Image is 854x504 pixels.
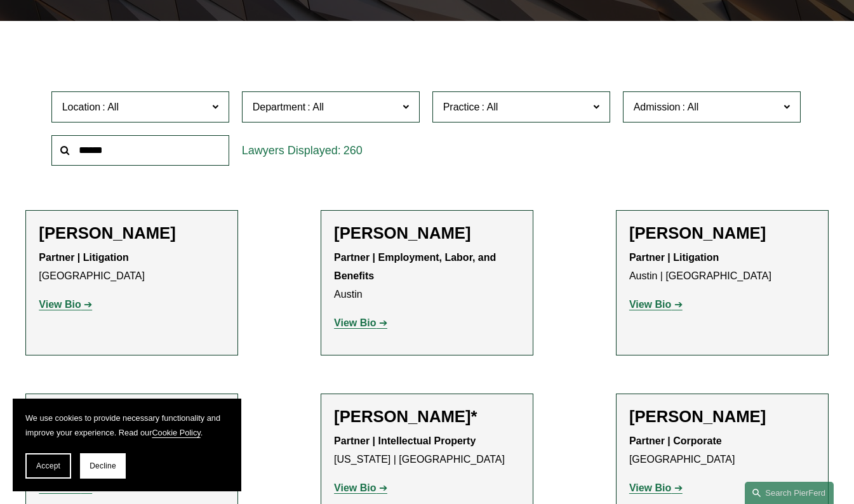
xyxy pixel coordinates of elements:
[334,317,387,328] a: View Bio
[334,249,520,303] p: Austin
[39,249,225,286] p: [GEOGRAPHIC_DATA]
[25,453,71,479] button: Accept
[90,461,116,470] span: Decline
[629,482,683,493] a: View Bio
[634,102,681,112] span: Admission
[334,317,376,328] strong: View Bio
[39,482,81,493] strong: View Bio
[334,252,499,281] strong: Partner | Employment, Labor, and Benefits
[39,223,225,243] h2: [PERSON_NAME]
[13,399,241,491] section: Cookie banner
[629,482,671,493] strong: View Bio
[39,252,128,263] strong: Partner | Litigation
[745,482,834,504] a: Search this site
[39,482,92,493] a: View Bio
[629,407,815,427] h2: [PERSON_NAME]
[334,432,520,469] p: [US_STATE] | [GEOGRAPHIC_DATA]
[629,432,815,469] p: [GEOGRAPHIC_DATA]
[152,428,200,437] a: Cookie Policy
[334,407,520,427] h2: [PERSON_NAME]*
[80,453,126,479] button: Decline
[334,482,387,493] a: View Bio
[629,249,815,286] p: Austin | [GEOGRAPHIC_DATA]
[629,299,671,310] strong: View Bio
[334,223,520,243] h2: [PERSON_NAME]
[443,102,480,112] span: Practice
[62,102,101,112] span: Location
[25,411,229,441] p: We use cookies to provide necessary functionality and improve your experience. Read our .
[629,223,815,243] h2: [PERSON_NAME]
[334,435,476,446] strong: Partner | Intellectual Property
[629,435,722,446] strong: Partner | Corporate
[334,482,376,493] strong: View Bio
[36,461,60,470] span: Accept
[344,144,363,157] span: 260
[39,299,81,310] strong: View Bio
[253,102,306,112] span: Department
[629,299,683,310] a: View Bio
[39,299,92,310] a: View Bio
[629,252,719,263] strong: Partner | Litigation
